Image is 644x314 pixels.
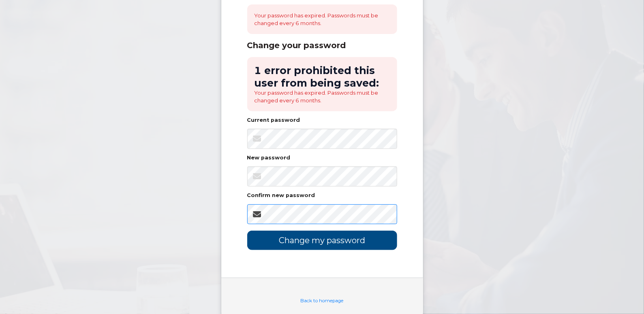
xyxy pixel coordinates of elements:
[301,298,344,303] a: Back to homepage
[247,193,315,198] label: Confirm new password
[247,118,300,123] label: Current password
[247,155,291,161] label: New password
[247,231,397,250] input: Change my password
[255,89,390,104] li: Your password has expired. Passwords must be changed every 6 months.
[255,64,390,89] h2: 1 error prohibited this user from being saved:
[247,4,397,34] div: Your password has expired. Passwords must be changed every 6 months.
[247,40,397,51] div: Change your password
